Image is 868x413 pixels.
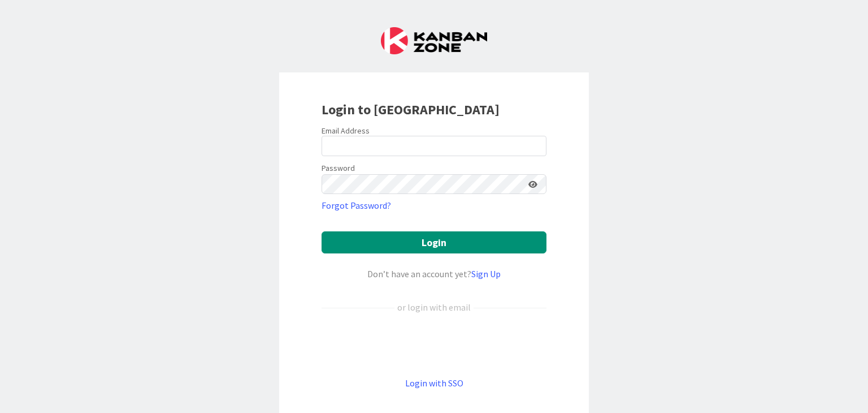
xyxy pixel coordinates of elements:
button: Login [322,231,546,253]
img: Kanban Zone [381,27,487,54]
a: Forgot Password? [322,199,391,212]
a: Login with SSO [405,377,463,389]
a: Sign Up [471,268,501,279]
div: or login with email [394,300,474,314]
label: Email Address [322,126,370,136]
b: Login to [GEOGRAPHIC_DATA] [322,101,500,118]
iframe: Bouton "Se connecter avec Google" [316,333,552,358]
label: Password [322,162,355,174]
div: Don’t have an account yet? [322,267,546,281]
